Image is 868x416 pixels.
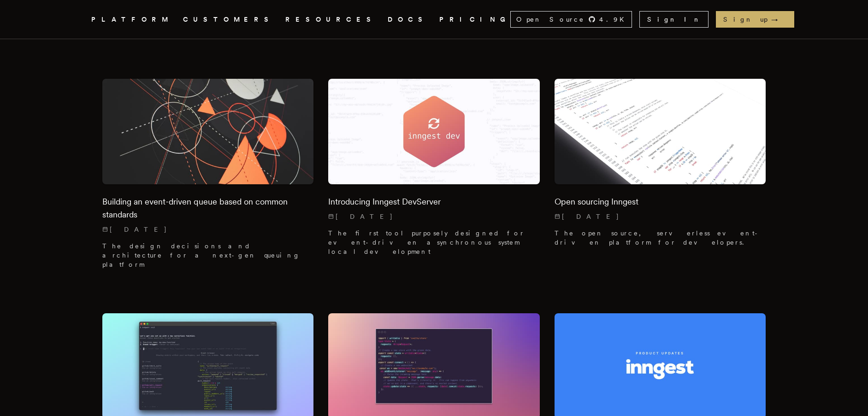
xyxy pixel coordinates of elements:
[328,229,540,256] p: The first tool purposely designed for event-driven asynchronous system local development
[516,15,585,24] span: Open Source
[639,11,709,28] a: Sign In
[555,79,766,254] a: Featured image for Open sourcing Inngest blog postOpen sourcing Inngest[DATE] The open source, se...
[91,14,172,25] button: PLATFORM
[328,79,540,264] a: Featured image for Introducing Inngest DevServer blog postIntroducing Inngest DevServer[DATE] The...
[439,14,510,25] a: PRICING
[771,15,787,24] span: →
[183,14,274,25] a: CUSTOMERS
[102,241,314,269] p: The design decisions and architecture for a next-gen queuing platform
[102,79,314,276] a: Featured image for Building an event-driven queue based on common standards blog postBuilding an ...
[555,229,766,247] p: The open source, serverless event-driven platform for developers.
[328,212,540,221] p: [DATE]
[716,11,794,28] a: Sign up
[328,195,540,208] h2: Introducing Inngest DevServer
[102,79,314,184] img: Featured image for Building an event-driven queue based on common standards blog post
[285,14,377,25] button: RESOURCES
[555,212,766,221] p: [DATE]
[555,79,766,184] img: Featured image for Open sourcing Inngest blog post
[555,195,766,208] h2: Open sourcing Inngest
[328,79,540,184] img: Featured image for Introducing Inngest DevServer blog post
[102,195,314,221] h2: Building an event-driven queue based on common standards
[599,15,630,24] span: 4.9 K
[102,225,314,234] p: [DATE]
[388,14,428,25] a: DOCS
